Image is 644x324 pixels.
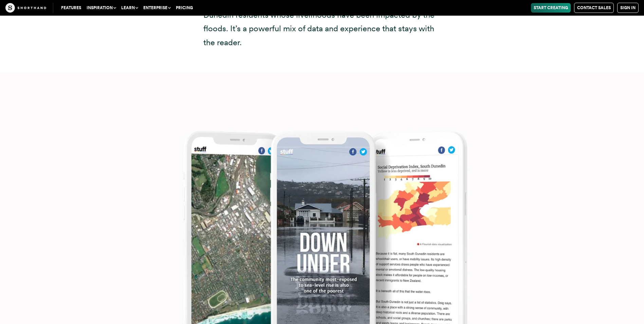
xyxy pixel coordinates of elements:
button: Enterprise [141,3,173,13]
button: Inspiration [84,3,118,13]
a: Pricing [173,3,196,13]
a: Sign in [617,3,639,13]
a: Features [58,3,84,13]
a: Contact Sales [574,3,614,13]
img: The Craft [5,3,46,13]
a: Start Creating [531,3,571,13]
button: Learn [118,3,141,13]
